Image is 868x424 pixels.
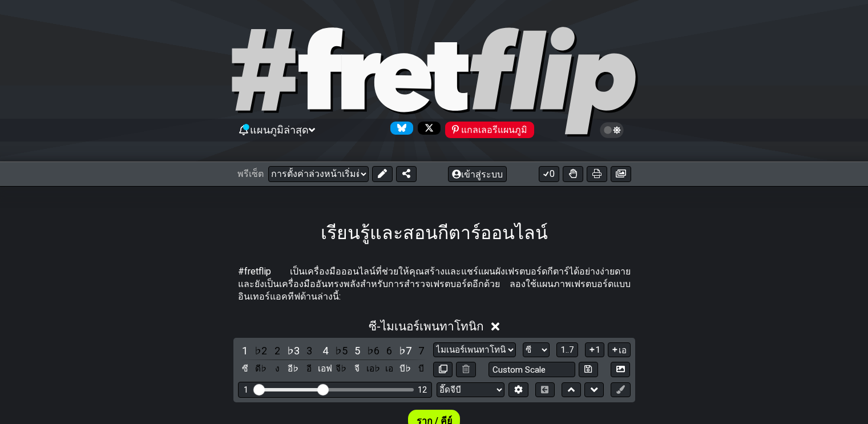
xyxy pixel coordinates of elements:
div: สลับระดับสเกล [286,343,301,358]
font: เข้าสู่ระบบ [461,169,503,180]
button: คลิกแก้ไขค่าที่ตั้งไว้ล่วงหน้าก่อนเพื่อเปิดใช้งานการแก้ไขเครื่องหมาย [611,382,630,398]
div: สลับระดับสเกล [414,343,429,358]
div: สลับคลาสระดับเสียง [414,361,429,377]
div: สลับระดับสเกล [318,343,333,358]
font: อี [306,364,312,374]
font: ♭2 [255,345,267,357]
a: ติดตาม #fretflip ได้ที่ X [413,122,441,138]
font: พรีเซ็ต [237,168,264,179]
div: สลับคลาสระดับเสียง [238,361,253,377]
div: สลับระดับสเกล [302,343,317,358]
button: แก้ไขค่าที่ตั้งไว้ล่วงหน้า [372,166,393,182]
select: มาตราส่วน [433,342,515,358]
button: เลื่อนลง [584,382,604,398]
div: สลับคลาสระดับเสียง [254,361,269,377]
font: ซี [369,320,377,333]
div: สลับคลาสระดับเสียง [382,361,397,377]
button: ลบ [456,362,475,377]
div: สลับคลาสระดับเสียง [270,361,285,377]
font: ง [275,364,280,374]
button: เข้าสู่ระบบ [448,166,507,182]
font: แกลเลอรีแผนภูมิ [461,124,527,135]
font: บี [418,364,424,374]
font: แผนภูมิล่าสุด [250,124,309,136]
font: 2 [274,345,280,357]
button: 1..7 [556,342,578,358]
font: 3 [306,345,312,357]
font: ♭6 [367,345,380,357]
font: ซี [242,364,248,374]
font: เอ [619,345,627,356]
font: 4 [322,345,328,357]
div: สลับระดับสเกล [238,343,253,358]
div: สลับระดับสเกล [382,343,397,358]
div: สลับคลาสระดับเสียง [366,361,381,377]
div: สลับคลาสระดับเสียง [302,361,317,377]
div: สลับคลาสระดับเสียง [350,361,365,377]
font: 1 [244,385,248,395]
div: สลับระดับสเกล [270,343,285,358]
button: 1 [585,342,604,358]
select: การปรับแต่ง [437,382,504,398]
font: 1..7 [560,345,574,355]
button: สลับความคล่องแคล่วสำหรับ fretkits ทั้งหมด [563,166,583,182]
a: #fretflip ที่ Pinterest [441,122,534,138]
button: เอ [608,342,630,358]
div: สลับคลาสระดับเสียง [398,361,413,377]
font: 1 [242,345,248,357]
font: 1 [595,345,600,355]
button: สร้างภาพ [611,362,630,377]
div: สลับคลาสระดับเสียง [286,361,301,377]
font: 12 [418,385,427,395]
font: - [377,320,381,333]
button: จัดเก็บมาตราส่วนที่ผู้ใช้กำหนด [579,362,598,377]
font: เอ [385,364,393,374]
font: เอ♭ [366,364,380,374]
font: #fretflip เป็นเครื่องมือออนไลน์ที่ช่วยให้คุณสร้างและแชร์แผนผังเฟรตบอร์ดกีตาร์ได้อย่างง่ายดาย และย... [238,266,631,302]
div: ช่วงเฟร็ตที่มองเห็นได้ [238,382,432,397]
font: อี♭ [288,364,298,374]
div: สลับระดับสเกล [366,343,381,358]
button: เลื่อนขึ้น [562,382,581,398]
button: 0 [539,166,559,182]
button: พิมพ์ [587,166,607,182]
font: จี♭ [336,364,346,374]
font: จี [354,364,360,374]
font: 7 [418,345,424,357]
font: 5 [354,345,360,357]
button: สำเนา [433,362,453,377]
button: สลับมุมมองคอร์ดแนวนอน [535,382,555,398]
div: สลับระดับสเกล [398,343,413,358]
font: ดี♭ [255,364,267,374]
div: สลับคลาสระดับเสียง [318,361,333,377]
button: สร้างภาพ [611,166,631,182]
font: ไมเนอร์เพนทาโทนิก [381,320,484,333]
span: สลับธีมสว่าง/มืด [605,125,619,135]
a: ติดตาม #fretflip ที่ Bluesky [386,122,413,138]
button: แก้ไขการปรับแต่ง [508,382,528,398]
select: พรีเซ็ต [268,166,369,182]
font: 0 [550,168,555,179]
font: ♭5 [335,345,348,357]
div: สลับระดับสเกล [334,343,349,358]
font: ♭7 [399,345,411,357]
font: เอฟ [318,364,332,374]
font: ♭3 [287,345,300,357]
div: สลับคลาสระดับเสียง [334,361,349,377]
font: 6 [386,345,392,357]
select: โทนิค/ราก [523,342,550,358]
font: เรียนรู้และสอนกีตาร์ออนไลน์ [321,222,548,244]
font: บี♭ [399,364,411,374]
div: สลับระดับสเกล [350,343,365,358]
button: แชร์พรีเซ็ต [396,166,417,182]
div: สลับระดับสเกล [254,343,269,358]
